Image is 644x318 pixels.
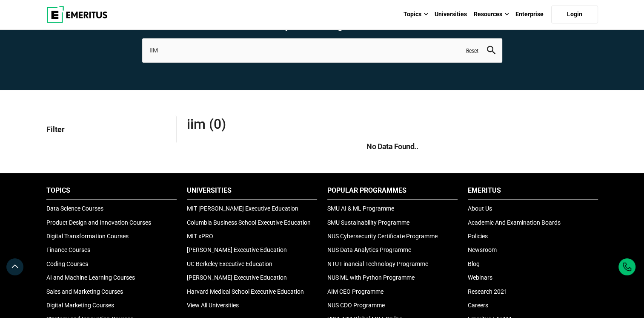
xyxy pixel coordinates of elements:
a: AIM CEO Programme [327,288,384,295]
a: Columbia Business School Executive Education [187,219,311,226]
a: NUS CDO Programme [327,302,385,309]
a: SMU AI & ML Programme [327,205,394,212]
p: Filter [46,116,169,143]
a: View All Universities [187,302,239,309]
a: [PERSON_NAME] Executive Education [187,274,287,281]
a: Login [551,6,598,23]
a: search [487,48,495,56]
a: Sales and Marketing Courses [46,288,123,295]
a: NUS Cybersecurity Certificate Programme [327,233,438,240]
a: Reset search [466,47,478,54]
a: Research 2021 [468,288,507,295]
a: Webinars [468,274,492,281]
a: NTU Financial Technology Programme [327,260,428,267]
h5: No Data Found.. [187,141,598,152]
a: Data Science Courses [46,205,103,212]
span: IIM (0) [187,116,392,133]
a: Newsroom [468,246,497,253]
a: Policies [468,233,488,240]
a: Digital Transformation Courses [46,233,129,240]
a: Blog [468,260,480,267]
a: Finance Courses [46,246,90,253]
a: Coding Courses [46,260,88,267]
a: NUS ML with Python Programme [327,274,415,281]
a: Product Design and Innovation Courses [46,219,151,226]
a: Careers [468,302,488,309]
a: Harvard Medical School Executive Education [187,288,304,295]
a: MIT xPRO [187,233,213,240]
a: About Us [468,205,492,212]
a: AI and Machine Learning Courses [46,274,135,281]
a: NUS Data Analytics Programme [327,246,411,253]
button: search [487,46,495,55]
a: Digital Marketing Courses [46,302,114,309]
a: UC Berkeley Executive Education [187,260,272,267]
a: MIT [PERSON_NAME] Executive Education [187,205,298,212]
a: Academic And Examination Boards [468,219,561,226]
input: search-page [142,38,502,62]
a: [PERSON_NAME] Executive Education [187,246,287,253]
a: SMU Sustainability Programme [327,219,409,226]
